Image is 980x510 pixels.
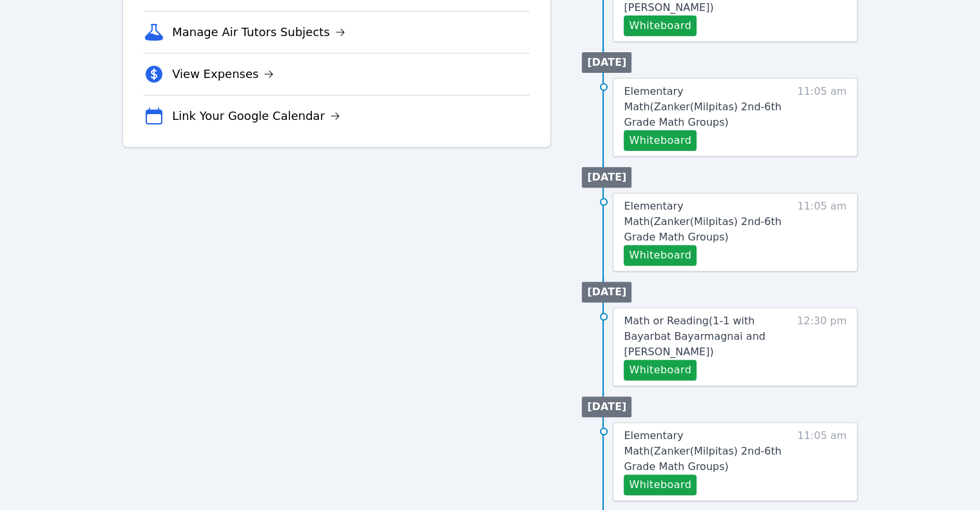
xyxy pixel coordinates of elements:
span: Elementary Math ( Zanker(Milpitas) 2nd-6th Grade Math Groups ) [624,85,781,128]
a: Elementary Math(Zanker(Milpitas) 2nd-6th Grade Math Groups) [624,428,791,475]
li: [DATE] [582,167,631,188]
button: Whiteboard [624,15,697,36]
button: Whiteboard [624,360,697,380]
a: Elementary Math(Zanker(Milpitas) 2nd-6th Grade Math Groups) [624,199,791,245]
a: Link Your Google Calendar [172,107,340,125]
span: Elementary Math ( Zanker(Milpitas) 2nd-6th Grade Math Groups ) [624,200,781,243]
button: Whiteboard [624,475,697,495]
li: [DATE] [582,282,631,302]
button: Whiteboard [624,130,697,151]
a: Manage Air Tutors Subjects [172,23,345,41]
span: 11:05 am [797,428,847,495]
a: View Expenses [172,65,274,83]
span: 11:05 am [797,199,847,266]
span: Math or Reading ( 1-1 with Bayarbat Bayarmagnai and [PERSON_NAME] ) [624,315,765,358]
a: Elementary Math(Zanker(Milpitas) 2nd-6th Grade Math Groups) [624,84,791,130]
span: 11:05 am [797,84,847,151]
li: [DATE] [582,52,631,73]
li: [DATE] [582,397,631,417]
button: Whiteboard [624,245,697,266]
span: Elementary Math ( Zanker(Milpitas) 2nd-6th Grade Math Groups ) [624,429,781,473]
a: Math or Reading(1-1 with Bayarbat Bayarmagnai and [PERSON_NAME]) [624,313,791,360]
span: 12:30 pm [797,313,847,380]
